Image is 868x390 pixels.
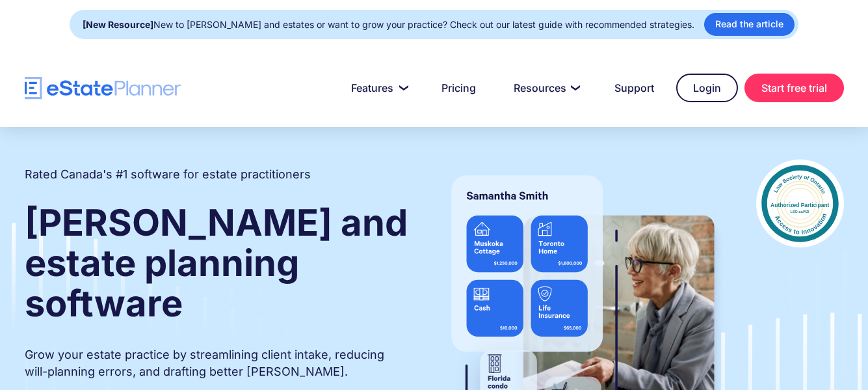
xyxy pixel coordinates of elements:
[744,74,844,102] a: Start free trial
[704,13,795,36] a: Read the article
[676,74,738,102] a: Login
[498,75,592,101] a: Resources
[83,16,694,34] div: New to [PERSON_NAME] and estates or want to grow your practice? Check out our latest guide with r...
[25,77,181,100] a: home
[25,201,408,326] strong: [PERSON_NAME] and estate planning software
[335,75,419,101] a: Features
[426,75,492,101] a: Pricing
[599,75,670,101] a: Support
[83,19,153,30] strong: [New Resource]
[25,346,410,380] p: Grow your estate practice by streamlining client intake, reducing will-planning errors, and draft...
[25,166,311,183] h2: Rated Canada's #1 software for estate practitioners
